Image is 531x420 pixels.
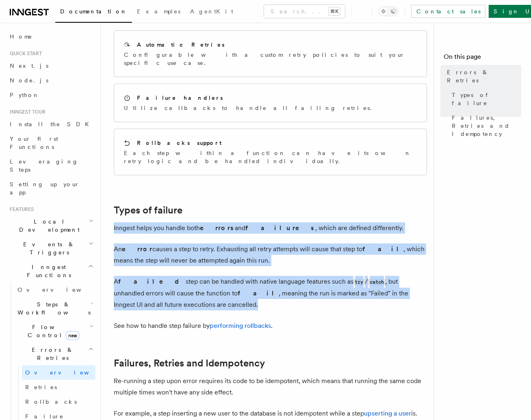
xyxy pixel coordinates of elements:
[114,30,427,77] a: Automatic RetriesConfigurable with a custom retry policies to suit your specific use case.
[7,206,34,213] span: Features
[7,263,88,279] span: Inngest Functions
[447,68,521,84] span: Errors & Retries
[7,50,42,57] span: Quick start
[444,52,521,65] h4: On this page
[14,323,89,339] span: Flow Control
[114,276,427,310] p: A step can be handled with native language features such as / , but unhandled errors will cause t...
[22,365,95,380] a: Overview
[22,394,95,409] a: Rollbacks
[25,369,109,376] span: Overview
[124,51,417,67] p: Configurable with a custom retry policies to suit your specific use case.
[7,154,95,177] a: Leveraging Steps
[10,92,39,98] span: Python
[449,110,521,141] a: Failures, Retries and Idempotency
[7,109,46,115] span: Inngest tour
[17,286,101,293] span: Overview
[7,177,95,200] a: Setting up your app
[25,384,57,390] span: Retries
[132,2,185,22] a: Examples
[10,158,78,173] span: Leveraging Steps
[10,121,94,127] span: Install the SDK
[60,8,127,15] span: Documentation
[7,117,95,131] a: Install the SDK
[66,331,79,340] span: new
[114,375,427,398] p: Re-running a step upon error requires its code to be idempotent, which means that running the sam...
[114,129,427,175] a: Rollbacks supportEach step within a function can have its own retry logic and be handled individu...
[7,240,89,256] span: Events & Triggers
[200,224,235,232] strong: errors
[190,8,233,15] span: AgentKit
[245,224,315,232] strong: failures
[14,346,88,362] span: Errors & Retries
[25,398,77,405] span: Rollbacks
[7,131,95,154] a: Your first Functions
[210,322,271,330] a: performing rollbacks
[14,342,95,365] button: Errors & Retries
[7,237,95,260] button: Events & Triggers
[137,139,221,147] h2: Rollbacks support
[411,5,485,18] a: Contact sales
[14,297,95,320] button: Steps & Workflows
[185,2,238,22] a: AgentKit
[124,104,376,112] p: Utilize callbacks to handle all failing retries.
[114,84,427,122] a: Failure handlersUtilize callbacks to handle all failing retries.
[238,289,279,297] strong: fail
[452,114,521,138] span: Failures, Retries and Idempotency
[10,62,48,69] span: Next.js
[7,58,95,73] a: Next.js
[137,41,225,49] h2: Automatic Retries
[10,181,80,196] span: Setting up your app
[14,300,91,317] span: Steps & Workflows
[353,279,365,286] code: try
[114,222,427,234] p: Inngest helps you handle both and , which are defined differently.
[7,73,95,88] a: Node.js
[379,6,398,16] button: Toggle dark mode
[264,5,345,18] button: Search...⌘K
[449,88,521,110] a: Types of failure
[124,149,417,165] p: Each step within a function can have its own retry logic and be handled individually.
[14,282,95,297] a: Overview
[329,7,340,15] kbd: ⌘K
[7,29,95,44] a: Home
[7,260,95,282] button: Inngest Functions
[122,245,152,253] strong: error
[7,218,89,234] span: Local Development
[118,278,186,285] strong: failed
[10,136,58,150] span: Your first Functions
[114,243,427,266] p: An causes a step to retry. Exhausting all retry attempts will cause that step to , which means th...
[114,408,427,419] p: For example, a step inserting a new user to the database is not idempotent while a step is.
[7,88,95,102] a: Python
[114,205,182,216] a: Types of failure
[22,380,95,394] a: Retries
[368,279,385,286] code: catch
[137,8,180,15] span: Examples
[55,2,132,23] a: Documentation
[10,32,33,41] span: Home
[137,94,223,102] h2: Failure handlers
[444,65,521,88] a: Errors & Retries
[14,320,95,342] button: Flow Controlnew
[10,77,48,84] span: Node.js
[7,214,95,237] button: Local Development
[114,358,265,369] a: Failures, Retries and Idempotency
[452,91,521,107] span: Types of failure
[364,409,411,417] a: upserting a user
[114,320,427,332] p: See how to handle step failure by .
[362,245,403,253] strong: fail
